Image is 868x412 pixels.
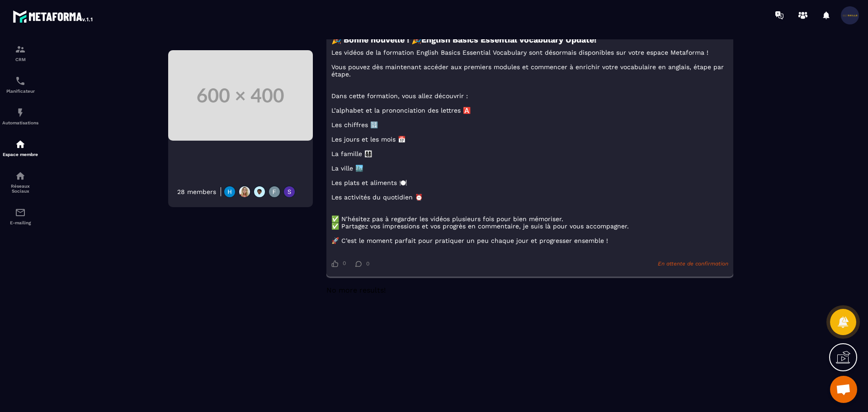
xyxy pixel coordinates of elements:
div: 28 members [177,188,216,195]
p: Planificateur [2,89,38,94]
img: automations [15,139,26,150]
img: logo [13,8,94,24]
p: Réseaux Sociaux [2,184,38,194]
span: 0 [343,260,346,267]
a: formationformationCRM [2,37,38,69]
p: Les vidéos de la formation English Basics Essential Vocabulary sont désormais disponibles sur vot... [331,49,728,244]
a: automationsautomationsAutomatisations [2,100,38,132]
p: CRM [2,57,38,62]
div: Ouvrir le chat [830,376,857,403]
a: automationsautomationsEspace membre [2,132,38,164]
img: social-network [15,170,26,181]
img: https://production-metaforma-bucket.s3.fr-par.scw.cloud/production-metaforma-bucket/users/Septemb... [253,185,266,198]
img: https://production-metaforma-bucket.s3.fr-par.scw.cloud/production-metaforma-bucket/users/August2... [268,185,281,198]
p: E-mailing [2,220,38,225]
img: scheduler [15,76,26,86]
img: https://production-metaforma-bucket.s3.fr-par.scw.cloud/production-metaforma-bucket/users/August2... [238,185,251,198]
a: schedulerschedulerPlanificateur [2,69,38,100]
a: emailemailE-mailing [2,200,38,232]
img: https://production-metaforma-bucket.s3.fr-par.scw.cloud/production-metaforma-bucket/users/August2... [223,185,236,198]
h3: 🎉 Bonne nouvelle ! 🎉English Basics Essential Vocabulary Update! [331,35,728,44]
span: No more results! [326,286,386,294]
p: Espace membre [2,152,38,157]
i: En attente de confirmation [658,260,728,267]
img: https://production-metaforma-bucket.s3.fr-par.scw.cloud/production-metaforma-bucket/users/August2... [283,185,296,198]
img: formation [15,44,26,55]
img: Community background [168,50,313,141]
img: email [15,207,26,218]
a: social-networksocial-networkRéseaux Sociaux [2,164,38,200]
img: automations [15,107,26,118]
p: Automatisations [2,120,38,125]
span: 0 [366,260,369,267]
